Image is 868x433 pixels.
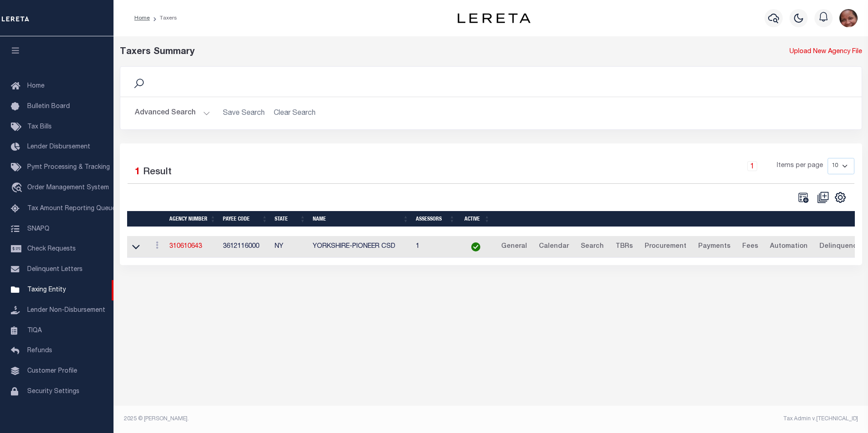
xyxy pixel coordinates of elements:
th: Name: activate to sort column ascending [309,211,412,227]
a: Search [577,240,608,254]
span: Security Settings [27,389,79,395]
span: Lender Non-Disbursement [27,307,105,314]
li: Taxers [150,14,177,22]
td: 1 [412,236,459,258]
div: Tax Admin v.[TECHNICAL_ID] [498,415,858,423]
td: NY [271,236,309,258]
div: 2025 © [PERSON_NAME]. [117,415,491,423]
a: 310610643 [169,243,202,250]
th: Payee Code: activate to sort column ascending [219,211,271,227]
a: Upload New Agency File [789,47,862,57]
span: 1 [135,167,140,177]
span: Refunds [27,348,52,354]
a: TBRs [612,240,637,254]
label: Result [143,165,172,180]
span: Delinquent Letters [27,266,83,273]
a: Calendar [535,240,573,254]
th: State: activate to sort column ascending [271,211,309,227]
span: Taxing Entity [27,287,66,293]
a: Delinquency [815,240,865,254]
span: Pymt Processing & Tracking [27,164,110,171]
span: Tax Amount Reporting Queue [27,206,116,212]
a: Automation [766,240,812,254]
th: Assessors: activate to sort column ascending [412,211,459,227]
a: Home [134,15,150,21]
span: Items per page [777,161,823,171]
span: Bulletin Board [27,103,70,110]
a: 1 [747,161,757,171]
th: Active: activate to sort column ascending [459,211,493,227]
i: travel_explore [11,182,25,194]
span: Order Management System [27,185,109,191]
a: Procurement [641,240,690,254]
button: Advanced Search [135,104,210,122]
a: Fees [738,240,762,254]
span: TIQA [27,327,42,334]
a: General [497,240,531,254]
span: Check Requests [27,246,76,252]
span: Home [27,83,44,89]
img: check-icon-green.svg [471,242,480,251]
div: Taxers Summary [120,45,673,59]
img: logo-dark.svg [458,13,530,23]
span: Lender Disbursement [27,144,90,150]
td: YORKSHIRE-PIONEER CSD [309,236,412,258]
th: Agency Number: activate to sort column ascending [166,211,219,227]
span: Tax Bills [27,124,52,130]
a: Payments [694,240,735,254]
td: 3612116000 [219,236,271,258]
span: SNAPQ [27,226,49,232]
span: Customer Profile [27,368,77,374]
